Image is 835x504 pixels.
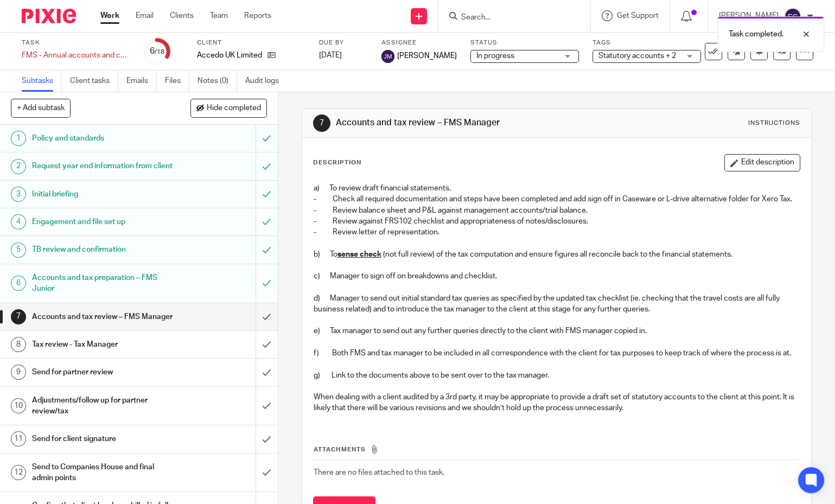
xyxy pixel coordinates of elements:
[314,293,800,315] p: d) Manager to send out initial standard tax queries as specified by the updated tax checklist (ie...
[314,205,800,216] p: - Review balance sheet and P&L against management accounts/trial balance.
[381,50,394,63] img: svg%3E
[314,469,444,476] span: There are no files attached to this task.
[170,10,194,21] a: Clients
[11,309,26,324] div: 7
[397,50,457,61] span: [PERSON_NAME]
[476,52,514,60] span: In progress
[32,336,174,353] h1: Tax review - Tax Manager
[32,130,174,146] h1: Policy and standards
[319,39,368,47] label: Due by
[11,276,26,291] div: 6
[381,39,457,47] label: Assignee
[22,71,62,92] a: Subtasks
[11,365,26,380] div: 9
[314,271,800,282] p: c) Manager to sign off on breakdowns and checklist.
[210,10,228,21] a: Team
[748,119,800,127] div: Instructions
[70,71,118,92] a: Client tasks
[207,104,261,113] span: Hide completed
[190,99,267,117] button: Hide completed
[136,10,154,21] a: Email
[724,154,800,171] button: Edit description
[150,45,164,58] div: 6
[32,158,174,174] h1: Request year end information from client
[11,99,71,117] button: + Add subtask
[314,183,800,194] p: a) To review draft financial statements.
[32,309,174,325] h1: Accounts and tax review – FMS Manager
[32,459,174,487] h1: Send to Companies House and final admin points
[729,29,783,40] p: Task completed.
[11,131,26,146] div: 1
[314,392,800,414] p: When dealing with a client audited by a 3rd party, it may be appropriate to provide a draft set o...
[197,39,305,47] label: Client
[22,9,76,23] img: Pixie
[314,326,800,336] p: e) Tax manager to send out any further queries directly to the client with FMS manager copied in.
[32,392,174,420] h1: Adjustments/follow up for partner review/tax
[32,214,174,230] h1: Engagement and file set up
[32,241,174,258] h1: TB review and confirmation
[314,348,800,359] p: f) Both FMS and tax manager to be included in all correspondence with the client for tax purposes...
[22,50,130,61] div: FMS - Annual accounts and corporation tax - April 2025
[784,8,801,25] img: svg%3E
[314,370,800,381] p: g) Link to the documents above to be sent over to the tax manager.
[100,10,119,21] a: Work
[314,194,800,205] p: - Check all required documentation and steps have been completed and add sign off in Caseware or ...
[11,431,26,446] div: 11
[314,446,366,452] span: Attachments
[11,214,26,229] div: 4
[314,227,800,238] p: - Review letter of representation.
[165,71,189,92] a: Files
[337,251,381,258] u: sense check
[22,39,130,47] label: Task
[32,431,174,447] h1: Send for client signature
[314,216,800,227] p: - Review against FRS102 checklist and appropriateness of notes/disclosures.
[244,10,271,21] a: Reports
[22,50,130,61] div: FMS - Annual accounts and corporation tax - [DATE]
[11,398,26,413] div: 10
[314,249,800,260] p: b) To (not full review) of the tax computation and ensure figures all reconcile back to the finan...
[336,117,579,129] h1: Accounts and tax review – FMS Manager
[11,159,26,174] div: 2
[11,337,26,352] div: 8
[245,71,287,92] a: Audit logs
[126,71,157,92] a: Emails
[11,243,26,258] div: 5
[32,270,174,297] h1: Accounts and tax preparation – FMS Junior
[319,52,342,59] span: [DATE]
[32,186,174,202] h1: Initial briefing
[313,114,330,132] div: 7
[197,71,237,92] a: Notes (0)
[32,364,174,380] h1: Send for partner review
[11,465,26,480] div: 12
[11,187,26,202] div: 3
[155,49,164,55] small: /18
[197,50,262,61] p: Accedo UK Limited
[598,52,676,60] span: Statutory accounts + 2
[313,158,361,167] p: Description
